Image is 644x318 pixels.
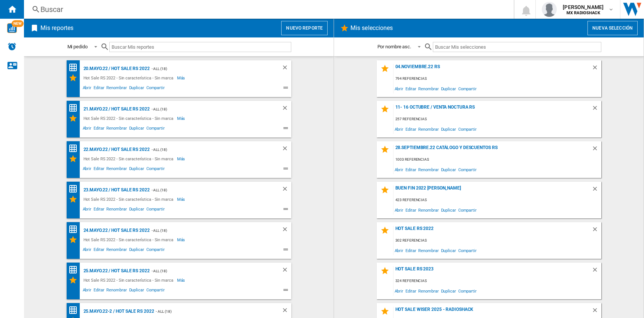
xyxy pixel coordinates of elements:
div: Mis Selecciones [69,195,82,204]
span: Editar [92,287,105,296]
span: Renombrar [105,125,128,134]
input: Buscar Mis selecciones [433,42,601,52]
div: Hot Sale RS 2022 - Sin característica - Sin marca [82,235,177,244]
div: Borrar [282,307,291,316]
div: 423 referencias [394,196,601,205]
div: Borrar [282,105,291,114]
span: Compartir [145,84,166,93]
div: HOT SALE RS 2023 [394,266,592,276]
div: - ALL (18) [150,266,267,276]
h2: Mis selecciones [349,21,395,35]
span: Compartir [145,125,166,134]
div: Hot Sale RS 2022 [394,226,592,236]
div: Hot Sale RS 2022 - Sin característica - Sin marca [82,154,177,163]
div: Borrar [282,185,291,195]
span: Compartir [145,165,166,174]
span: Editar [92,165,105,174]
span: Editar [92,125,105,134]
div: 11- 16 OCTUBRE / VENTA NOCTURA RS [394,105,592,115]
div: Matriz de precios [69,265,82,275]
span: Más [177,195,186,204]
img: wise-card.svg [7,23,17,33]
img: profile.jpg [542,2,557,17]
div: Matriz de precios [69,144,82,153]
button: Nueva selección [587,21,638,35]
span: Renombrar [105,165,128,174]
div: Borrar [592,105,601,115]
div: Borrar [592,64,601,74]
span: Duplicar [128,84,145,93]
div: Borrar [282,266,291,276]
span: [PERSON_NAME] [563,3,604,11]
button: Nuevo reporte [281,21,328,35]
div: Borrar [592,307,601,317]
span: Duplicar [128,125,145,134]
span: Duplicar [440,286,457,296]
span: Abrir [82,165,93,174]
div: Borrar [592,185,601,196]
span: Renombrar [105,84,128,93]
div: BUEN FIN 2022 [PERSON_NAME] [394,185,592,196]
div: 302 referencias [394,236,601,245]
div: Borrar [282,226,291,235]
span: NEW [12,20,24,27]
span: Compartir [457,84,478,94]
div: 257 referencias [394,115,601,124]
div: Matriz de precios [69,103,82,113]
div: Mis Selecciones [69,276,82,285]
span: Renombrar [417,164,440,175]
span: Editar [92,246,105,255]
div: - ALL (18) [150,185,267,195]
h2: Mis reportes [39,21,75,35]
span: Duplicar [440,124,457,134]
span: Editar [404,84,417,94]
span: Renombrar [417,286,440,296]
span: Abrir [394,286,405,296]
div: Matriz de precios [69,225,82,234]
span: Compartir [457,286,478,296]
span: Duplicar [128,287,145,296]
span: Abrir [394,164,405,175]
div: Borrar [592,226,601,236]
div: Hot Sale RS 2022 - Sin característica - Sin marca [82,195,177,204]
div: Borrar [592,145,601,155]
span: Duplicar [128,206,145,215]
span: Abrir [394,124,405,134]
span: Compartir [457,245,478,255]
div: Hot Sale RS 2022 - Sin característica - Sin marca [82,114,177,123]
span: Editar [404,245,417,255]
span: Editar [404,124,417,134]
span: Renombrar [417,245,440,255]
div: Matriz de precios [69,306,82,315]
div: - ALL (18) [150,226,267,235]
div: Mis Selecciones [69,154,82,163]
div: 25.Mayo.22-2 / Hot Sale RS 2022 [82,307,154,316]
div: Buscar [40,4,494,15]
div: 25.Mayo.22 / Hot Sale RS 2022 [82,266,150,276]
span: Editar [404,164,417,175]
b: MX RADIOSHACK [566,10,600,15]
span: Abrir [82,84,93,93]
div: - ALL (18) [150,145,267,154]
div: Borrar [282,145,291,154]
span: Editar [404,286,417,296]
span: Duplicar [440,205,457,215]
div: - ALL (18) [150,105,267,114]
span: Renombrar [417,205,440,215]
div: Borrar [592,266,601,276]
div: Por nombre asc. [377,44,411,49]
div: Mis Selecciones [69,114,82,123]
span: Compartir [457,124,478,134]
div: 1003 referencias [394,155,601,164]
div: Mis Selecciones [69,235,82,244]
div: 23.Mayo.22 / Hot Sale RS 2022 [82,185,150,195]
span: Más [177,154,186,163]
div: 324 referencias [394,276,601,286]
span: Editar [92,206,105,215]
span: Renombrar [105,246,128,255]
span: Compartir [145,287,166,296]
span: Compartir [145,246,166,255]
span: Compartir [457,164,478,175]
span: Duplicar [128,165,145,174]
span: Duplicar [440,164,457,175]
